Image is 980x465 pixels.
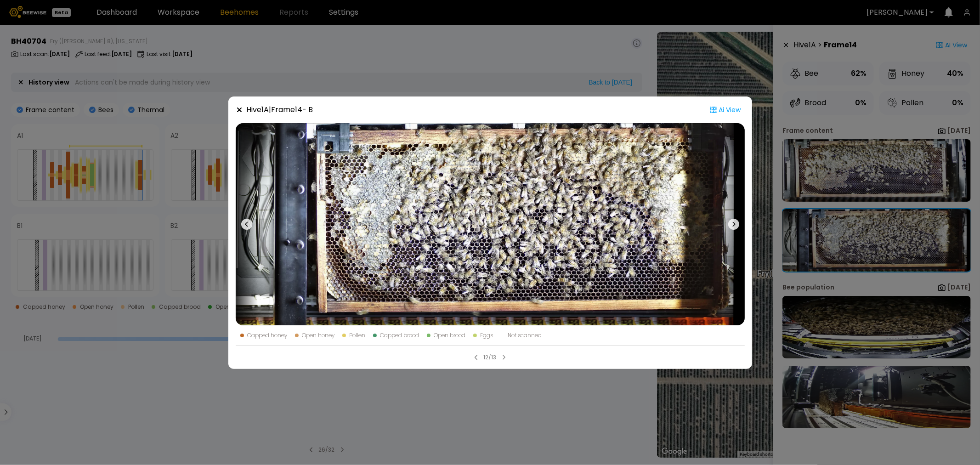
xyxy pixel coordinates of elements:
div: Ai View [706,104,745,116]
div: Hive 1 A | [247,104,313,115]
div: Open brood [434,333,466,338]
div: Capped brood [380,333,419,338]
div: Pollen [350,333,366,338]
div: Capped honey [248,333,288,338]
div: Not scanned [508,333,542,338]
div: Open honey [302,333,335,338]
div: Eggs [481,333,493,338]
div: 12/13 [484,353,497,362]
strong: Frame 14 [272,104,303,115]
span: - B [303,104,313,115]
img: 20250928_111812-a-658.64-back-40704-CCHAXYCY.jpg [236,123,745,325]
